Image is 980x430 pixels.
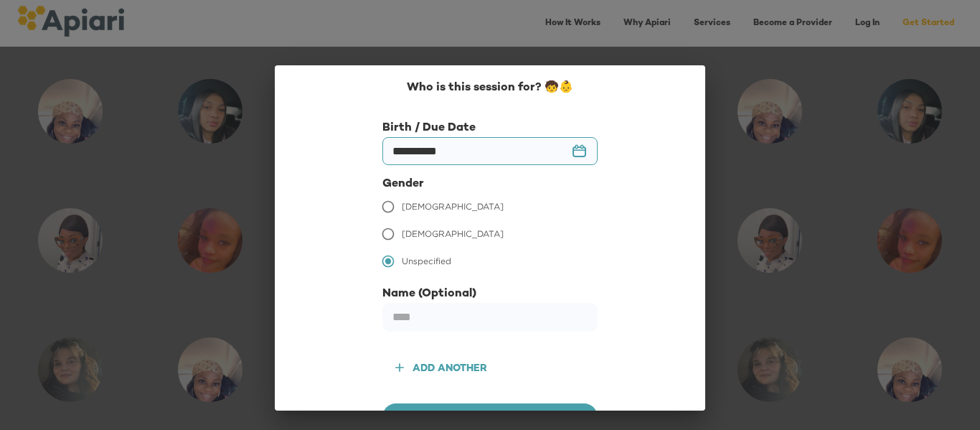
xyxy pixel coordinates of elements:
[382,193,598,275] div: gender
[402,228,504,240] span: [DEMOGRAPHIC_DATA]
[402,200,504,213] span: [DEMOGRAPHIC_DATA]
[394,409,586,427] span: Done
[306,80,674,97] div: Who is this session for? 🧒👶
[382,121,598,137] div: Birth / Due Date
[413,360,487,378] div: Add another
[382,177,598,193] div: Gender
[382,355,500,381] button: Add another
[382,286,598,303] div: Name (Optional)
[402,255,451,268] span: Unspecified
